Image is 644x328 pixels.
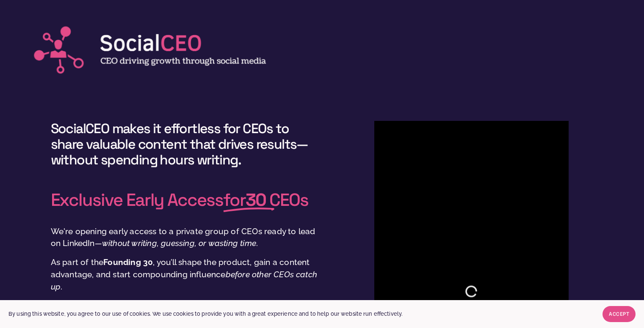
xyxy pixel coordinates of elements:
[103,257,153,267] strong: Founding 30
[51,189,223,211] span: Exclusive Early Access
[51,225,320,250] p: We're opening early access to a private group of CEOs ready to lead on LinkedIn .
[246,189,266,211] strong: 30
[269,189,308,211] span: CEOs
[26,18,279,82] img: SocialCEO
[609,311,629,317] span: Accept
[51,256,320,292] p: As part of the , you’ll shape the product, gain a content advantage, and start compounding influe...
[223,189,270,211] span: for
[603,306,636,322] button: Accept
[95,238,256,248] em: —without writing, guessing, or wasting time
[51,270,320,291] em: before other CEOs catch up
[8,310,403,318] p: By using this website, you agree to our use of cookies. We use cookies to provide you with a grea...
[51,121,320,168] h4: SocialCEO makes it effortless for CEOs to share valuable content that drives results—without spen...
